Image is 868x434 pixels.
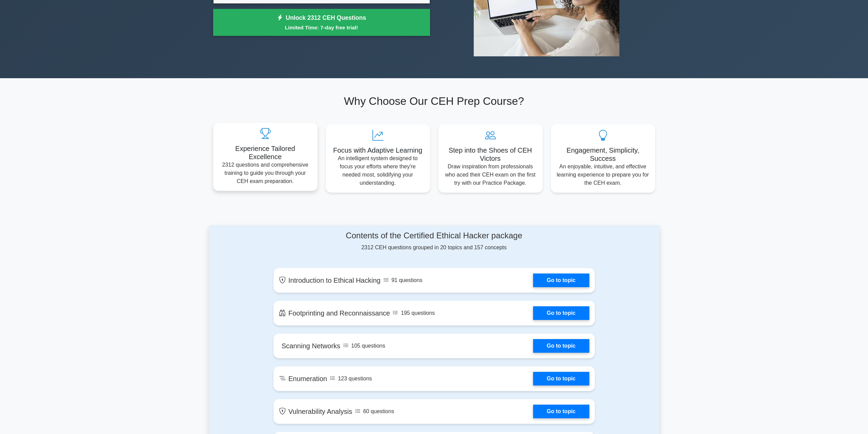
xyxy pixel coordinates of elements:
h5: Engagement, Simplicity, Success [556,146,650,163]
a: Go to topic [533,339,589,353]
a: Go to topic [533,405,589,418]
h5: Experience Tailored Excellence [219,144,312,161]
a: Go to topic [533,306,589,320]
div: 2312 CEH questions grouped in 20 topics and 157 concepts [274,231,595,252]
h5: Focus with Adaptive Learning [331,146,425,154]
small: Limited Time: 7-day free trial! [222,24,422,31]
h2: Why Choose Our CEH Prep Course? [213,95,655,108]
p: An intelligent system designed to focus your efforts where they're needed most, solidifying your ... [331,154,425,187]
a: Go to topic [533,274,589,287]
a: Unlock 2312 CEH QuestionsLimited Time: 7-day free trial! [213,9,430,36]
h5: Step into the Shoes of CEH Victors [444,146,537,163]
p: An enjoyable, intuitive, and effective learning experience to prepare you for the CEH exam. [556,163,650,187]
p: Draw inspiration from professionals who aced their CEH exam on the first try with our Practice Pa... [444,163,537,187]
a: Go to topic [533,372,589,386]
h4: Contents of the Certified Ethical Hacker package [274,231,595,241]
p: 2312 questions and comprehensive training to guide you through your CEH exam preparation. [219,161,312,185]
